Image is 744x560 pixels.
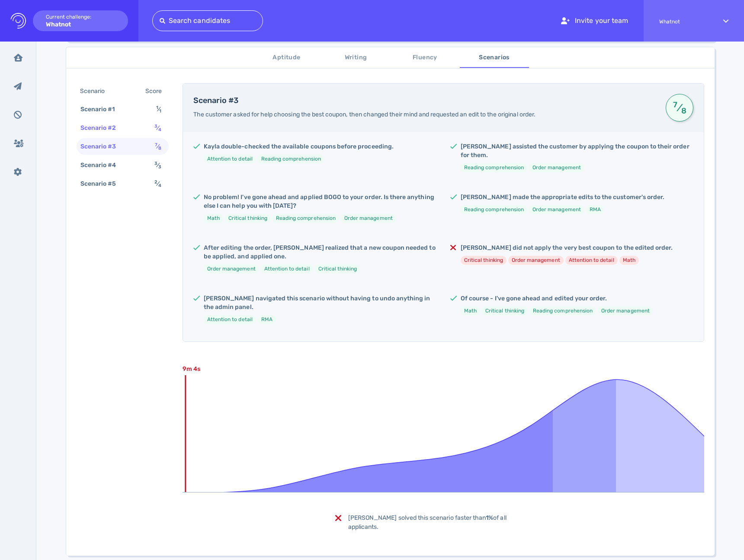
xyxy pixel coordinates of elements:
[79,177,127,190] div: Scenario #5
[598,306,653,315] li: Order management
[204,244,436,261] h5: After editing the order, [PERSON_NAME] realized that a new coupon needed to be applied, and appli...
[79,159,127,171] div: Scenario #4
[672,100,687,116] span: ⁄
[204,154,256,164] li: Attention to detail
[659,19,708,25] span: Whatnot
[154,123,157,129] sup: 3
[461,256,507,265] li: Critical thinking
[204,214,223,223] li: Math
[341,214,396,223] li: Order management
[529,306,596,315] li: Reading comprehension
[465,52,524,63] span: Scenarios
[529,163,584,172] li: Order management
[156,106,161,113] span: ⁄
[680,110,687,112] sub: 8
[396,52,455,63] span: Fluency
[586,205,604,214] li: RMA
[144,85,167,97] div: Score
[461,244,673,252] h5: [PERSON_NAME] did not apply the very best coupon to the edited order.
[225,214,271,223] li: Critical thinking
[204,294,436,312] h5: [PERSON_NAME] navigated this scenario without having to undo anything in the admin panel.
[461,142,693,160] h5: [PERSON_NAME] assisted the customer by applying the coupon to their order for them.
[158,183,161,188] sub: 4
[154,179,157,185] sup: 2
[257,52,316,63] span: Aptitude
[258,154,324,164] li: Reading comprehension
[183,365,200,373] text: 9m 4s
[193,96,655,106] h4: Scenario #3
[158,164,161,170] sub: 3
[273,214,339,223] li: Reading comprehension
[155,142,157,148] sup: 7
[158,127,161,132] sub: 4
[154,161,161,169] span: ⁄
[204,315,256,324] li: Attention to detail
[193,111,536,118] span: The customer asked for help choosing the best coupon, then changed their mind and requested an ed...
[619,256,639,265] li: Math
[159,108,161,114] sub: 1
[78,85,115,97] div: Scenario
[461,306,480,315] li: Math
[461,193,664,202] h5: [PERSON_NAME] made the appropriate edits to the customer's order.
[261,264,313,274] li: Attention to detail
[315,264,361,274] li: Critical thinking
[79,140,127,153] div: Scenario #3
[672,104,679,106] sup: 7
[258,315,276,324] li: RMA
[158,145,161,151] sub: 8
[204,193,436,210] h5: No problem! I've gone ahead and applied BOGO to your order. Is there anything else I can help you...
[156,105,158,110] sup: 1
[565,256,618,265] li: Attention to detail
[461,205,527,214] li: Reading comprehension
[154,124,161,132] span: ⁄
[155,143,161,150] span: ⁄
[508,256,564,265] li: Order management
[154,180,161,187] span: ⁄
[486,514,493,521] b: 1%
[461,294,653,303] h5: Of course - I've gone ahead and edited your order.
[348,514,507,531] span: [PERSON_NAME] solved this scenario faster than of all applicants.
[204,142,394,151] h5: Kayla double-checked the available coupons before proceeding.
[79,122,127,134] div: Scenario #2
[79,103,125,116] div: Scenario #1
[327,52,385,63] span: Writing
[154,161,157,166] sup: 3
[204,264,259,274] li: Order management
[461,163,527,172] li: Reading comprehension
[482,306,528,315] li: Critical thinking
[529,205,584,214] li: Order management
